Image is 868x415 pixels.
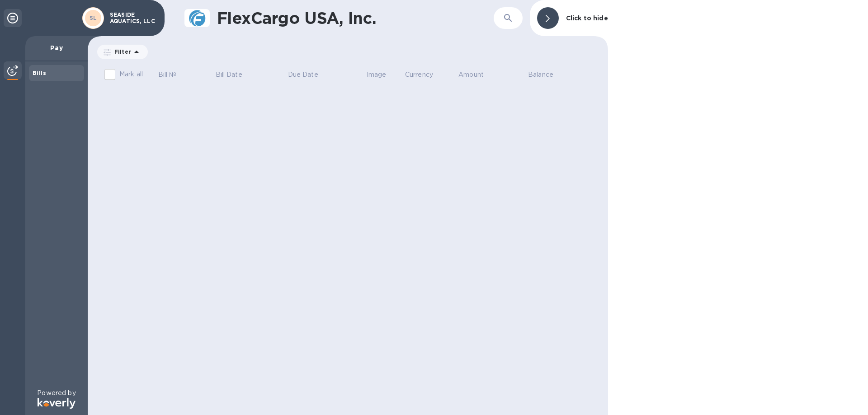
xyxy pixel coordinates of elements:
[216,70,242,79] p: Bill Date
[110,12,155,24] p: SEASIDE AQUATICS, LLC
[119,70,143,79] p: Mark all
[90,14,97,21] b: SL
[33,70,46,76] b: Bills
[216,70,254,79] span: Bill Date
[405,70,433,79] p: Currency
[37,388,75,398] p: Powered by
[288,70,318,79] p: Due Date
[33,43,80,52] p: Pay
[217,9,455,28] h1: FlexCargo USA, Inc.
[528,70,565,79] span: Balance
[458,70,495,79] span: Amount
[158,70,189,79] span: Bill №
[158,70,177,79] p: Bill №
[458,70,484,79] p: Amount
[288,70,330,79] span: Due Date
[367,70,387,79] p: Image
[111,48,131,56] p: Filter
[566,14,608,22] b: Click to hide
[38,398,75,409] img: Logo
[528,70,553,79] p: Balance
